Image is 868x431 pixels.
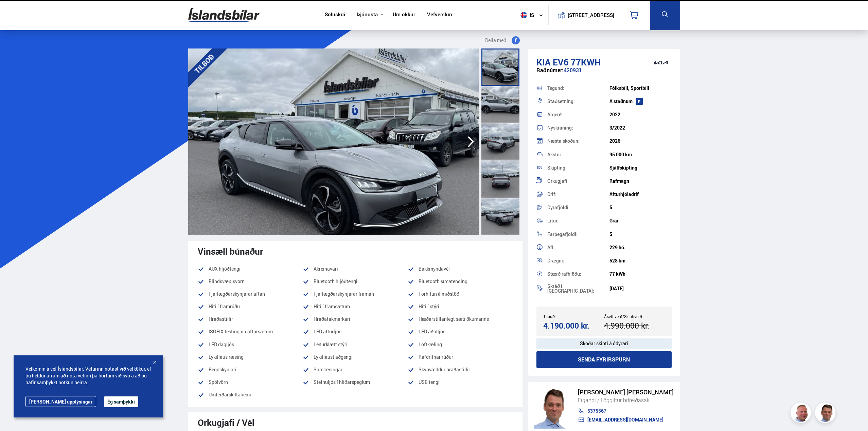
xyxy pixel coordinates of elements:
[543,321,602,330] div: 4.190.000 kr.
[547,165,609,170] div: Skipting:
[609,138,672,144] div: 2026
[408,366,513,374] li: Skynvæddur hraðastillir
[198,265,303,273] li: AUX hljóðtengi
[604,314,665,319] div: Ásett verð/Skiptiverð
[518,5,548,25] button: is
[547,272,609,276] div: Stærð rafhlöðu:
[303,340,408,349] li: Leðurklætt stýri
[325,12,345,19] a: Söluskrá
[408,315,513,323] li: Hæðarstillanlegt sæti ökumanns
[578,408,674,414] a: 5375567
[534,388,571,429] img: FbJEzSuNWCJXmdc-.webp
[198,277,303,286] li: Blindsvæðisvörn
[536,67,672,80] div: 420931
[518,12,535,18] span: is
[547,245,609,250] div: Afl:
[408,340,513,349] li: Loftkæling
[25,396,96,407] a: [PERSON_NAME] upplýsingar
[303,302,408,311] li: Hiti í framsætum
[552,5,618,25] a: [STREET_ADDRESS]
[547,258,609,263] div: Drægni:
[609,271,672,277] div: 77 kWh
[816,404,836,424] img: FbJEzSuNWCJXmdc-.webp
[578,389,674,396] div: [PERSON_NAME] [PERSON_NAME]
[198,353,303,361] li: Lykillaus ræsing
[609,125,672,131] div: 3/2022
[408,277,513,286] li: Bluetooth símatenging
[547,205,609,210] div: Dyrafjöldi:
[408,328,513,336] li: LED aðalljós
[547,125,609,130] div: Nýskráning:
[536,66,564,74] span: Raðnúmer:
[198,315,303,323] li: Hraðastillir
[536,338,672,349] div: Skoðar skipti á ódýrari
[547,232,609,237] div: Farþegafjöldi:
[547,218,609,223] div: Litur:
[408,290,513,298] li: Forhitun á miðstöð
[179,38,230,89] div: TILBOÐ
[479,48,770,235] img: 3527073.jpeg
[792,404,812,424] img: siFngHWaQ9KaOqBr.png
[604,321,663,330] div: 4.990.000 kr.
[427,12,452,19] a: Vefverslun
[609,152,672,157] div: 95 000 km.
[188,48,479,235] img: 3527071.jpeg
[198,366,303,374] li: Regnskynjari
[547,86,609,91] div: Tegund:
[198,290,303,298] li: Fjarlægðarskynjarar aftan
[609,99,672,104] div: Á staðnum
[547,284,609,293] div: Skráð í [GEOGRAPHIC_DATA]:
[609,112,672,117] div: 2022
[303,315,408,323] li: Hraðatakmarkari
[482,36,522,44] button: Deila með:
[609,286,672,291] div: [DATE]
[547,139,609,143] div: Næsta skoðun:
[303,378,408,386] li: Stefnuljós í hliðarspeglum
[198,378,303,386] li: Spólvörn
[547,112,609,117] div: Árgerð:
[198,391,303,399] li: Umferðarskiltanemi
[609,245,672,250] div: 229 hö.
[303,265,408,273] li: Akreinavari
[578,417,674,423] a: [EMAIL_ADDRESS][DOMAIN_NAME]
[536,56,551,68] span: Kia
[198,417,513,428] div: Orkugjafi / Vél
[570,12,612,18] button: [STREET_ADDRESS]
[188,4,260,26] img: G0Ugv5HjCgRt.svg
[520,12,527,18] img: svg+xml;base64,PHN2ZyB4bWxucz0iaHR0cDovL3d3dy53My5vcmcvMjAwMC9zdmciIHdpZHRoPSI1MTIiIGhlaWdodD0iNT...
[609,205,672,210] div: 5
[578,396,674,405] div: Eigandi / Löggiltur bifreiðasali
[25,366,151,386] span: Velkomin á vef Íslandsbílar. Vefurinn notast við vefkökur, ef þú heldur áfram að nota vefinn þá h...
[198,302,303,311] li: Hiti í framrúðu
[303,328,408,336] li: LED afturljós
[609,258,672,263] div: 528 km
[609,85,672,91] div: Fólksbíll, Sportbíll
[609,178,672,184] div: Rafmagn
[648,52,675,73] img: brand logo
[547,192,609,197] div: Drif:
[547,179,609,183] div: Orkugjafi:
[609,218,672,223] div: Grár
[198,246,513,256] div: Vinsæll búnaður
[609,192,672,197] div: Afturhjóladrif
[303,290,408,298] li: Fjarlægðarskynjarar framan
[547,152,609,157] div: Akstur:
[357,12,378,18] button: Þjónusta
[536,351,672,368] button: Senda fyrirspurn
[609,165,672,171] div: Sjálfskipting
[408,378,513,386] li: USB tengi
[303,366,408,374] li: Samlæsingar
[104,396,138,407] button: Ég samþykki
[553,56,601,68] span: EV6 77KWH
[543,314,604,319] div: Tilboð:
[303,277,408,286] li: Bluetooth hljóðtengi
[609,232,672,237] div: 5
[198,328,303,336] li: ISOFIX festingar í aftursætum
[198,340,303,349] li: LED dagljós
[393,12,415,19] a: Um okkur
[408,265,513,273] li: Bakkmyndavél
[485,36,508,44] span: Deila með:
[408,302,513,311] li: Hiti í stýri
[547,99,609,104] div: Staðsetning:
[303,353,408,361] li: Lykillaust aðgengi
